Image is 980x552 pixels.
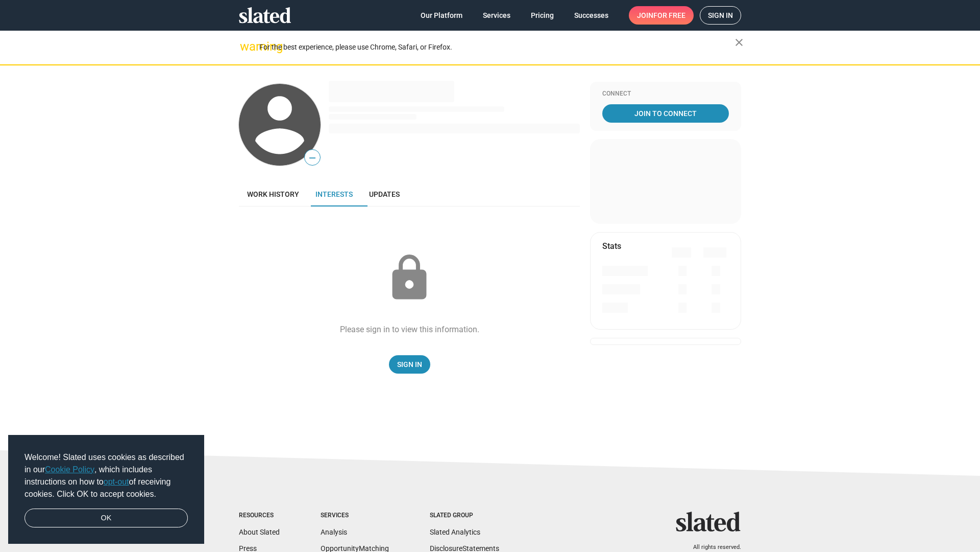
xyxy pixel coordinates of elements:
div: Please sign in to view this information. [340,324,479,335]
span: Updates [369,190,400,198]
a: Services [475,6,519,25]
span: Our Platform [421,6,462,25]
a: Slated Analytics [430,528,480,536]
a: Work history [239,182,307,206]
mat-icon: warning [240,40,252,53]
div: For the best experience, please use Chrome, Safari, or Firefox. [259,40,735,54]
a: Updates [361,182,408,206]
a: dismiss cookie message [24,509,188,528]
span: Work history [247,190,299,198]
a: Sign in [700,6,741,25]
a: Our Platform [412,6,471,25]
span: — [305,151,320,165]
div: Services [321,512,389,520]
a: opt-out [104,477,129,486]
mat-card-title: Stats [602,241,621,251]
div: Resources [239,512,280,520]
a: About Slated [239,528,280,536]
div: Connect [602,90,729,98]
div: Slated Group [430,512,499,520]
mat-icon: lock [384,252,435,304]
mat-icon: close [733,36,745,49]
a: Joinfor free [629,6,694,25]
a: Join To Connect [602,104,729,123]
a: Sign In [389,355,430,374]
span: Join To Connect [604,104,727,123]
div: cookieconsent [8,435,204,544]
a: Cookie Policy [45,465,94,474]
span: Sign in [708,7,733,24]
span: Services [483,6,510,25]
span: Interests [315,190,353,198]
a: Pricing [523,6,562,25]
span: Join [637,6,685,25]
span: Welcome! Slated uses cookies as described in our , which includes instructions on how to of recei... [24,451,188,500]
span: Pricing [531,6,554,25]
a: Interests [307,182,361,206]
span: Successes [574,6,608,25]
span: Sign In [397,355,422,374]
a: Successes [566,6,617,25]
a: Analysis [321,528,347,536]
span: for free [653,6,685,25]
